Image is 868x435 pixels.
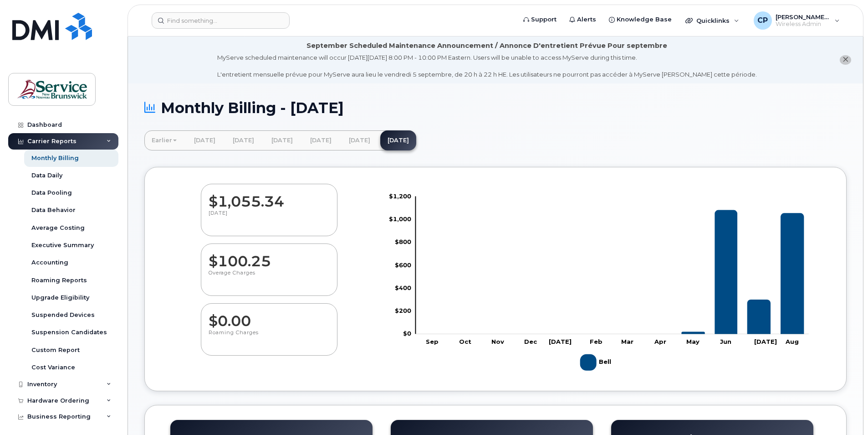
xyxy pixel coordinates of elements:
a: [DATE] [264,130,300,150]
tspan: $600 [395,261,411,269]
p: [DATE] [209,210,330,226]
a: [DATE] [380,130,416,150]
tspan: Dec [524,338,537,346]
a: [DATE] [342,130,378,150]
g: Chart [389,192,809,374]
tspan: $1,200 [389,192,411,200]
p: Roaming Charges [209,329,330,346]
p: Overage Charges [209,269,330,286]
tspan: May [686,338,700,346]
div: September Scheduled Maintenance Announcement / Annonce D'entretient Prévue Pour septembre [306,41,667,51]
dd: $100.25 [209,244,330,269]
h1: Monthly Billing - [DATE] [144,100,847,116]
tspan: Jun [720,338,731,346]
dd: $1,055.34 [209,184,330,210]
tspan: Mar [621,338,633,346]
tspan: $800 [395,238,411,245]
a: Earlier [144,130,184,150]
tspan: Feb [590,338,602,346]
a: [DATE] [187,130,223,150]
div: MyServe scheduled maintenance will occur [DATE][DATE] 8:00 PM - 10:00 PM Eastern. Users will be u... [217,53,757,79]
tspan: [DATE] [754,338,777,346]
a: [DATE] [225,130,261,150]
g: Bell [580,351,613,374]
tspan: $400 [395,284,411,291]
tspan: [DATE] [549,338,572,346]
tspan: Sep [426,338,439,346]
dd: $0.00 [209,304,330,329]
a: [DATE] [303,130,339,150]
tspan: Oct [459,338,471,346]
g: Legend [580,351,613,374]
tspan: Nov [491,338,504,346]
tspan: $0 [403,330,411,337]
g: Bell [420,210,804,334]
button: close notification [840,55,851,65]
tspan: $1,000 [389,215,411,223]
tspan: Aug [785,338,799,346]
tspan: $200 [395,307,411,314]
tspan: Apr [654,338,666,346]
